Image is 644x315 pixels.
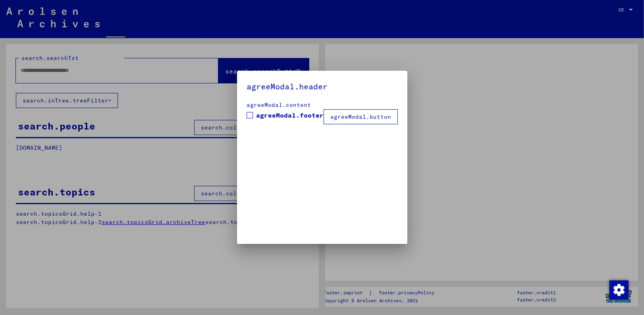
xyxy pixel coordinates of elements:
h5: agreeModal.header [247,80,398,93]
button: agreeModal.button [324,109,398,124]
span: agreeModal.footer [256,110,324,120]
div: agreeModal.content [247,101,398,109]
img: Zustimmung ändern [609,280,629,300]
div: Zustimmung ändern [609,280,628,299]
